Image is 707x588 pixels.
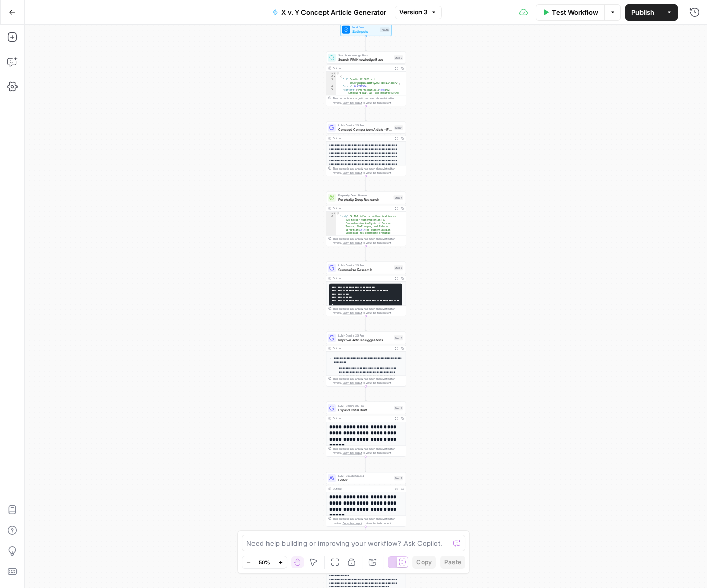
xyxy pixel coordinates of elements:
[326,85,336,89] div: 4
[326,72,336,75] div: 1
[333,72,336,75] span: Toggle code folding, rows 1 through 7
[338,337,392,342] span: Improve Article Suggestions
[338,267,392,272] span: Summarize Research
[338,407,392,412] span: Expand Initial Draft
[333,75,336,78] span: Toggle code folding, rows 2 through 6
[333,346,392,350] div: Output
[352,25,378,29] span: Workflow
[343,381,362,384] span: Copy the output
[365,246,367,261] g: Edge from step_4 to step_5
[333,136,392,140] div: Output
[338,53,392,57] span: Search Knowledge Base
[338,333,392,338] span: LLM · Gemini 2.5 Pro
[394,195,404,200] div: Step 4
[326,52,406,106] div: Search Knowledge BaseSearch PM Knowledge BaseStep 3Output[ { "id":"vsdid:1716628:rid :pkwdPyRVpNp...
[394,335,403,340] div: Step 6
[343,451,362,455] span: Copy the output
[338,263,392,267] span: LLM · Gemini 2.5 Pro
[326,192,406,246] div: Perplexity Deep ResearchPerplexity Deep ResearchStep 4Output{ "body":"# Multi-Factor Authenticati...
[333,206,392,210] div: Output
[338,127,392,132] span: Concept Comparison Article - First Draft
[412,556,436,569] button: Copy
[631,7,654,18] span: Publish
[338,193,392,197] span: Perplexity Deep Research
[399,8,428,17] span: Version 3
[365,106,367,121] g: Edge from step_3 to step_1
[333,276,392,280] div: Output
[380,27,390,32] div: Inputs
[266,4,393,21] button: X v. Y Concept Article Generator
[343,522,362,525] span: Copy the output
[326,24,406,36] div: WorkflowSet InputsInputs
[326,212,336,215] div: 1
[338,474,392,478] span: LLM · Claude Opus 4
[343,241,362,244] span: Copy the output
[365,36,367,51] g: Edge from start to step_3
[326,78,336,85] div: 3
[343,171,362,174] span: Copy the output
[395,6,442,19] button: Version 3
[394,406,403,410] div: Step 8
[394,55,403,60] div: Step 3
[338,197,392,202] span: Perplexity Deep Research
[333,486,392,491] div: Output
[333,416,392,421] div: Output
[394,265,403,270] div: Step 5
[338,123,392,127] span: LLM · Gemini 2.5 Pro
[365,316,367,331] g: Edge from step_5 to step_6
[333,237,403,245] div: This output is too large & has been abbreviated for review. to view the full content.
[326,75,336,78] div: 2
[625,4,661,21] button: Publish
[333,517,403,525] div: This output is too large & has been abbreviated for review. to view the full content.
[333,307,403,315] div: This output is too large & has been abbreviated for review. to view the full content.
[333,447,403,455] div: This output is too large & has been abbreviated for review. to view the full content.
[333,96,403,105] div: This output is too large & has been abbreviated for review. to view the full content.
[333,66,392,70] div: Output
[365,457,367,472] g: Edge from step_8 to step_9
[552,7,598,18] span: Test Workflow
[352,29,378,34] span: Set Inputs
[365,176,367,191] g: Edge from step_1 to step_4
[338,404,392,408] span: LLM · Gemini 2.5 Pro
[444,558,461,567] span: Paste
[259,558,270,566] span: 50%
[338,477,392,482] span: Editor
[416,558,432,567] span: Copy
[440,556,465,569] button: Paste
[394,125,403,130] div: Step 1
[333,377,403,385] div: This output is too large & has been abbreviated for review. to view the full content.
[326,122,406,176] div: LLM · Gemini 2.5 ProConcept Comparison Article - First DraftStep 1Output**** **** **** **** **** ...
[343,101,362,104] span: Copy the output
[365,387,367,401] g: Edge from step_6 to step_8
[338,57,392,62] span: Search PM Knowledge Base
[333,166,403,175] div: This output is too large & has been abbreviated for review. to view the full content.
[394,476,403,480] div: Step 9
[333,212,336,215] span: Toggle code folding, rows 1 through 3
[536,4,604,21] button: Test Workflow
[343,311,362,314] span: Copy the output
[281,7,386,18] span: X v. Y Concept Article Generator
